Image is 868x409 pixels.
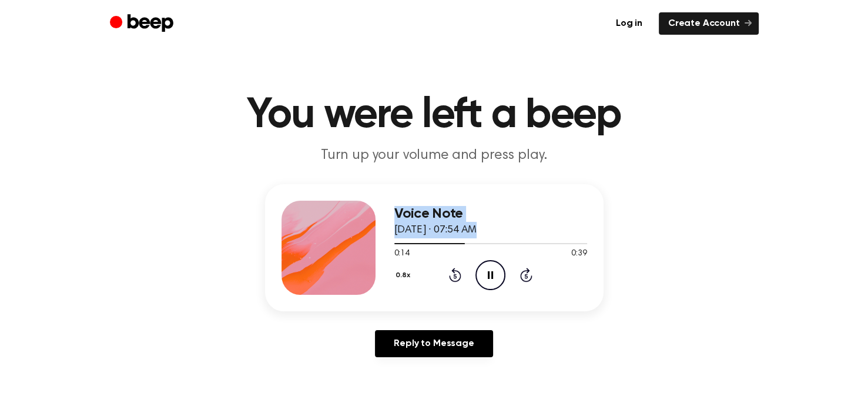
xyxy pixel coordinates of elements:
[571,248,587,260] span: 0:39
[394,206,587,222] h3: Voice Note
[394,225,477,235] span: [DATE] · 07:54 AM
[606,12,652,35] a: Log in
[133,94,735,137] h1: You were left a beep
[110,12,176,35] a: Beep
[209,146,660,165] p: Turn up your volume and press play.
[659,12,759,35] a: Create Account
[394,265,415,285] button: 0.8x
[375,330,492,357] a: Reply to Message
[394,248,410,260] span: 0:14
